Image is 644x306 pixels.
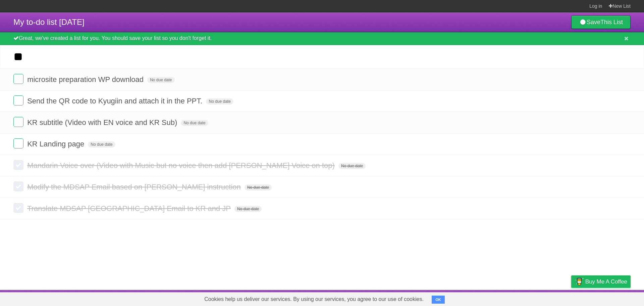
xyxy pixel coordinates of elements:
a: Terms [540,292,554,304]
span: No due date [245,184,272,190]
a: About [482,292,496,304]
span: KR Landing page [27,140,86,148]
a: Developers [504,292,531,304]
a: Privacy [562,292,580,304]
label: Done [13,138,23,148]
span: No due date [338,163,366,169]
span: My to-do list [DATE] [13,17,85,27]
span: Buy me a coffee [585,276,627,288]
span: No due date [234,206,262,212]
span: Modify the MDSAP Email based on [PERSON_NAME] instruction [27,183,243,191]
span: KR subtitle (Video with EN voice and KR Sub) [27,118,179,127]
a: SaveThis List [571,15,631,29]
label: Done [13,181,23,191]
label: Done [13,203,23,213]
label: Done [13,117,23,127]
label: Done [13,74,23,84]
span: Cookies help us deliver our services. By using our services, you agree to our use of cookies. [198,293,430,306]
label: Done [13,95,23,105]
a: Suggest a feature [588,292,631,304]
b: This List [600,19,623,26]
span: No due date [206,98,233,104]
img: Buy me a coffee [575,276,584,287]
a: Buy me a coffee [571,275,631,288]
span: No due date [88,141,115,147]
label: Done [13,160,23,170]
span: No due date [147,77,174,83]
button: OK [432,296,445,304]
span: No due date [181,120,208,126]
span: Send the QR code to Kyugiin and attach it in the PPT. [27,97,204,105]
span: Mandarin Voice over (Video with Music but no voice then add [PERSON_NAME] Voice on top) [27,161,336,170]
span: Translate MDSAP [GEOGRAPHIC_DATA] Email to KR and JP [27,204,232,213]
span: microsite preparation WP download [27,75,145,84]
